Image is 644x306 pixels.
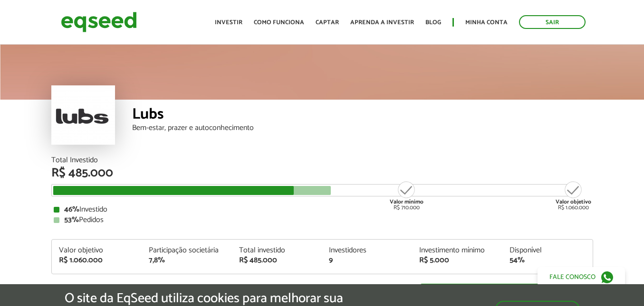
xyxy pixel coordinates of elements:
[132,124,593,132] div: Bem-estar, prazer e autoconhecimento
[254,19,304,26] a: Como funciona
[419,247,495,254] div: Investimento mínimo
[64,203,79,216] strong: 46%
[239,247,315,254] div: Total investido
[419,257,495,264] div: R$ 5.000
[350,19,414,26] a: Aprenda a investir
[509,247,586,254] div: Disponível
[149,257,225,264] div: 7,8%
[132,107,593,124] div: Lubs
[61,9,137,35] img: EqSeed
[556,180,591,211] div: R$ 1.060.000
[556,197,591,206] strong: Valor objetivo
[519,15,586,29] a: Sair
[64,213,79,226] strong: 53%
[390,197,423,206] strong: Valor mínimo
[316,19,339,26] a: Captar
[59,247,135,254] div: Valor objetivo
[389,180,424,211] div: R$ 710.000
[239,257,315,264] div: R$ 485.000
[329,257,405,264] div: 9
[329,247,405,254] div: Investidores
[54,206,591,213] div: Investido
[509,257,586,264] div: 54%
[465,19,508,26] a: Minha conta
[54,216,591,224] div: Pedidos
[215,19,242,26] a: Investir
[149,247,225,254] div: Participação societária
[425,19,441,26] a: Blog
[51,157,593,164] div: Total Investido
[51,167,593,179] div: R$ 485.000
[59,257,135,264] div: R$ 1.060.000
[538,267,625,287] a: Fale conosco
